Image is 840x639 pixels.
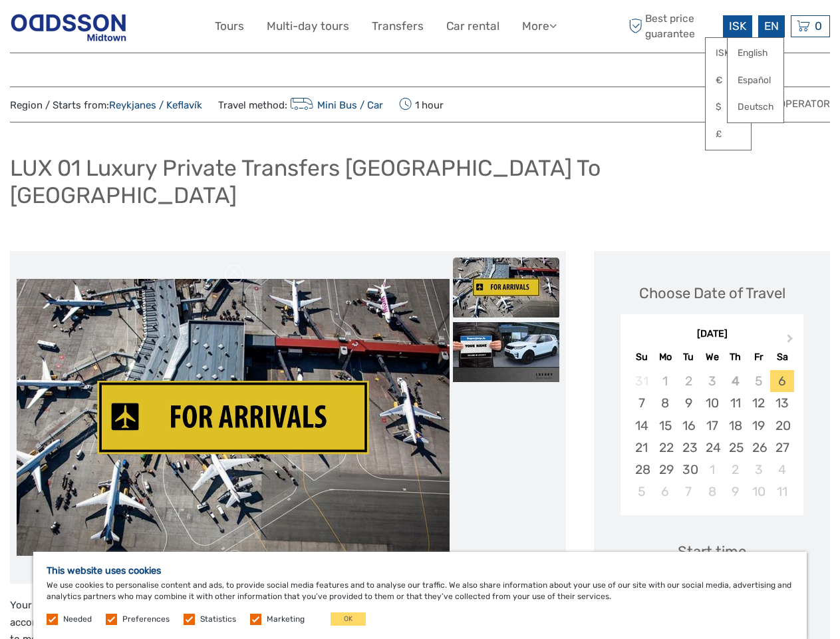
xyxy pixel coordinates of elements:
[654,459,677,481] div: Choose Monday, September 29th, 2025
[654,415,677,437] div: Choose Monday, September 15th, 2025
[700,370,724,392] div: Not available Wednesday, September 3rd, 2025
[724,415,747,437] div: Choose Thursday, September 18th, 2025
[700,392,724,414] div: Choose Wednesday, September 10th, 2025
[654,392,677,414] div: Choose Monday, September 8th, 2025
[267,17,349,36] a: Multi-day tours
[728,95,783,119] a: Deutsch
[770,370,793,392] div: Choose Saturday, September 6th, 2025
[770,437,793,459] div: Choose Saturday, September 27th, 2025
[639,283,785,304] div: Choose Date of Travel
[654,348,677,366] div: Mo
[781,331,802,352] button: Next Month
[724,348,747,366] div: Th
[677,348,700,366] div: Tu
[677,392,700,414] div: Choose Tuesday, September 9th, 2025
[677,459,700,481] div: Choose Tuesday, September 30th, 2025
[218,95,383,114] span: Travel method:
[625,370,799,503] div: month 2025-09
[522,17,557,36] a: More
[10,99,202,112] span: Region / Starts from:
[700,348,724,366] div: We
[677,481,700,503] div: Choose Tuesday, October 7th, 2025
[677,370,700,392] div: Not available Tuesday, September 2nd, 2025
[677,415,700,437] div: Choose Tuesday, September 16th, 2025
[747,437,770,459] div: Choose Friday, September 26th, 2025
[19,23,150,34] p: We're away right now. Please check back later!
[630,370,653,392] div: Not available Sunday, August 31st, 2025
[453,258,559,318] img: d17cabca94be4cdf9a944f0c6cf5d444_slider_thumbnail.jpg
[706,95,751,119] a: $
[747,348,770,366] div: Fr
[747,370,770,392] div: Not available Friday, September 5th, 2025
[770,392,793,414] div: Choose Saturday, September 13th, 2025
[770,459,793,481] div: Choose Saturday, October 4th, 2025
[33,552,807,639] div: We use cookies to personalise content and ads, to provide social media features and to analyse ou...
[700,481,724,503] div: Choose Wednesday, October 8th, 2025
[654,370,677,392] div: Not available Monday, September 1st, 2025
[728,69,783,93] a: Español
[47,565,793,576] h5: This website uses cookies
[153,21,169,37] button: Open LiveChat chat widget
[706,69,751,93] a: €
[678,541,746,562] div: Start time
[453,322,559,382] img: 16fb447c7d50440eaa484c9a0dbf045b_slider_thumbnail.jpeg
[630,437,653,459] div: Choose Sunday, September 21st, 2025
[700,437,724,459] div: Choose Wednesday, September 24th, 2025
[770,348,793,366] div: Sa
[728,41,783,65] a: English
[630,392,653,414] div: Choose Sunday, September 7th, 2025
[700,459,724,481] div: Choose Wednesday, October 1st, 2025
[10,154,830,208] h1: LUX 01 Luxury Private Transfers [GEOGRAPHIC_DATA] To [GEOGRAPHIC_DATA]
[706,41,751,65] a: ISK
[677,437,700,459] div: Choose Tuesday, September 23rd, 2025
[747,459,770,481] div: Choose Friday, October 3rd, 2025
[700,415,724,437] div: Choose Wednesday, September 17th, 2025
[654,481,677,503] div: Choose Monday, October 6th, 2025
[654,437,677,459] div: Choose Monday, September 22nd, 2025
[724,437,747,459] div: Choose Thursday, September 25th, 2025
[109,99,202,111] a: Reykjanes / Keflavík
[63,614,92,625] label: Needed
[630,415,653,437] div: Choose Sunday, September 14th, 2025
[372,17,424,36] a: Transfers
[10,10,127,43] img: Reykjavik Residence
[215,17,244,36] a: Tours
[331,612,366,626] button: OK
[813,19,824,33] span: 0
[287,99,383,111] a: Mini Bus / Car
[706,122,751,146] a: £
[724,370,747,392] div: Not available Thursday, September 4th, 2025
[630,481,653,503] div: Choose Sunday, October 5th, 2025
[747,415,770,437] div: Choose Friday, September 19th, 2025
[724,392,747,414] div: Choose Thursday, September 11th, 2025
[724,459,747,481] div: Choose Thursday, October 2nd, 2025
[446,17,499,36] a: Car rental
[747,481,770,503] div: Choose Friday, October 10th, 2025
[630,348,653,366] div: Su
[267,614,305,625] label: Marketing
[625,11,720,41] span: Best price guarantee
[747,392,770,414] div: Choose Friday, September 12th, 2025
[770,415,793,437] div: Choose Saturday, September 20th, 2025
[758,15,785,37] div: EN
[17,279,450,556] img: d17cabca94be4cdf9a944f0c6cf5d444_main_slider.jpg
[630,459,653,481] div: Choose Sunday, September 28th, 2025
[724,481,747,503] div: Choose Thursday, October 9th, 2025
[200,614,236,625] label: Statistics
[399,95,444,114] span: 1 hour
[770,481,793,503] div: Choose Saturday, October 11th, 2025
[122,614,170,625] label: Preferences
[621,327,803,341] div: [DATE]
[729,19,746,33] span: ISK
